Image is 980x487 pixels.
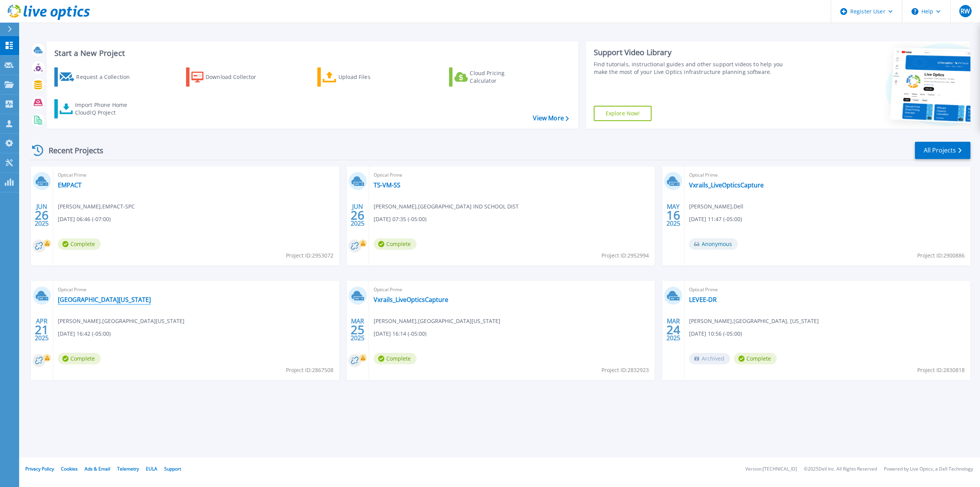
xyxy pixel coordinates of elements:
[25,466,54,472] a: Privacy Policy
[666,201,681,229] div: MAY 2025
[317,67,403,87] a: Upload Files
[374,285,650,294] span: Optical Prime
[374,171,650,179] span: Optical Prime
[58,171,335,179] span: Optical Prime
[351,326,364,333] span: 25
[58,296,151,303] a: [GEOGRAPHIC_DATA][US_STATE]
[58,202,135,211] span: [PERSON_NAME] , EMPACT-SPC
[374,296,448,303] a: Vxrails_LiveOpticsCapture
[745,467,797,472] li: Version: [TECHNICAL_ID]
[917,366,965,374] span: Project ID: 2830818
[76,69,137,85] div: Request a Collection
[594,48,792,57] div: Support Video Library
[374,317,500,325] span: [PERSON_NAME] , [GEOGRAPHIC_DATA][US_STATE]
[338,69,400,85] div: Upload Files
[186,67,271,87] a: Download Collector
[34,316,49,344] div: APR 2025
[35,212,49,218] span: 26
[350,316,365,344] div: MAR 2025
[286,251,333,260] span: Project ID: 2953072
[689,330,742,338] span: [DATE] 10:56 (-05:00)
[689,317,819,325] span: [PERSON_NAME] , [GEOGRAPHIC_DATA], [US_STATE]
[350,201,365,229] div: JUN 2025
[804,467,877,472] li: © 2025 Dell Inc. All Rights Reserved
[689,285,966,294] span: Optical Prime
[689,238,738,250] span: Anonymous
[58,238,101,250] span: Complete
[75,101,135,116] div: Import Phone Home CloudIQ Project
[449,67,534,87] a: Cloud Pricing Calculator
[117,466,139,472] a: Telemetry
[58,330,111,338] span: [DATE] 16:42 (-05:00)
[54,49,568,57] h3: Start a New Project
[689,296,717,303] a: LEVEE-DR
[689,181,764,189] a: Vxrails_LiveOpticsCapture
[666,212,680,218] span: 16
[146,466,157,472] a: EULA
[35,326,49,333] span: 21
[58,353,101,364] span: Complete
[374,238,416,250] span: Complete
[54,67,140,87] a: Request a Collection
[286,366,333,374] span: Project ID: 2867508
[374,215,426,223] span: [DATE] 07:35 (-05:00)
[689,171,966,179] span: Optical Prime
[164,466,181,472] a: Support
[85,466,110,472] a: Ads & Email
[470,69,531,85] div: Cloud Pricing Calculator
[58,285,335,294] span: Optical Prime
[374,330,426,338] span: [DATE] 16:14 (-05:00)
[58,215,111,223] span: [DATE] 06:46 (-07:00)
[58,317,185,325] span: [PERSON_NAME] , [GEOGRAPHIC_DATA][US_STATE]
[58,181,82,189] a: EMPACT
[601,251,649,260] span: Project ID: 2952994
[61,466,78,472] a: Cookies
[374,353,416,364] span: Complete
[34,201,49,229] div: JUN 2025
[29,141,114,160] div: Recent Projects
[960,8,970,14] span: RW
[374,181,400,189] a: TS-VM-SS
[666,326,680,333] span: 24
[594,61,792,76] div: Find tutorials, instructional guides and other support videos to help you make the most of your L...
[689,215,742,223] span: [DATE] 11:47 (-05:00)
[206,69,267,85] div: Download Collector
[689,202,743,211] span: [PERSON_NAME] , Dell
[666,316,681,344] div: MAR 2025
[351,212,364,218] span: 26
[601,366,649,374] span: Project ID: 2832923
[374,202,519,211] span: [PERSON_NAME] , [GEOGRAPHIC_DATA] IND SCHOOL DIST
[533,115,568,122] a: View More
[689,353,730,364] span: Archived
[734,353,777,364] span: Complete
[594,106,652,121] a: Explore Now!
[917,251,965,260] span: Project ID: 2900886
[884,467,973,472] li: Powered by Live Optics, a Dell Technology
[915,142,970,159] a: All Projects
